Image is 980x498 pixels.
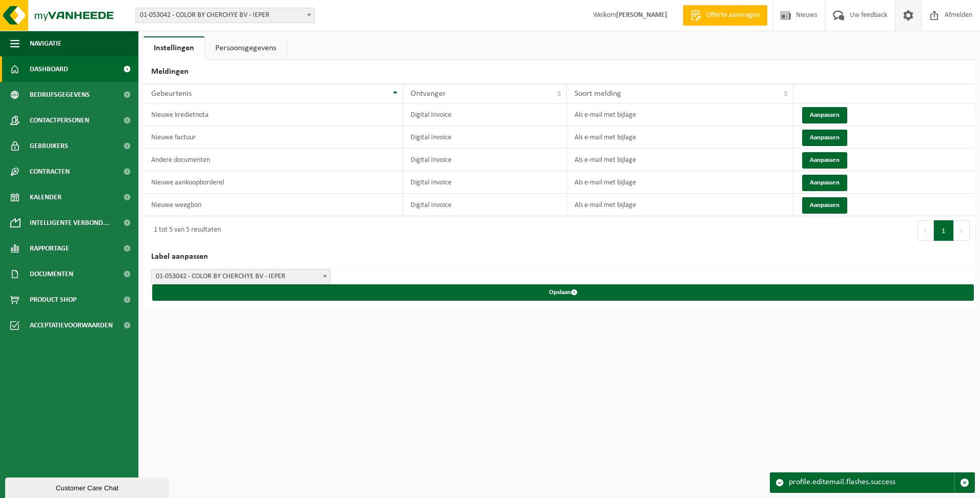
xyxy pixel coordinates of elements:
span: Gebeurtenis [151,90,192,98]
button: Aanpassen [802,175,847,191]
div: profile.editemail.flashes.success [789,473,954,492]
span: Dashboard [30,56,68,82]
td: Als e-mail met bijlage [567,171,793,194]
button: Aanpassen [802,152,847,169]
td: Nieuwe kredietnota [144,103,403,126]
span: 01-053042 - COLOR BY CHERCHYE BV - IEPER [135,8,315,23]
iframe: chat widget [5,475,171,498]
button: Next [954,220,970,241]
span: Documenten [30,261,73,287]
button: Aanpassen [802,107,847,123]
span: Rapportage [30,236,69,261]
td: Andere documenten [144,149,403,171]
span: Contracten [30,159,70,184]
button: Aanpassen [802,197,847,214]
span: Acceptatievoorwaarden [30,313,113,338]
button: Opslaan [152,284,974,301]
strong: [PERSON_NAME] [616,11,667,19]
td: Digital Invoice [403,103,567,126]
span: 01-053042 - COLOR BY CHERCHYE BV - IEPER [152,269,330,284]
h2: Label aanpassen [144,245,975,269]
td: Als e-mail met bijlage [567,126,793,149]
span: Bedrijfsgegevens [30,82,90,108]
td: Digital Invoice [403,171,567,194]
td: Als e-mail met bijlage [567,103,793,126]
div: 1 tot 5 van 5 resultaten [149,221,221,240]
td: Digital Invoice [403,149,567,171]
button: Aanpassen [802,130,847,146]
button: 1 [934,220,954,241]
span: Soort melding [575,90,621,98]
span: Product Shop [30,287,76,313]
td: Digital Invoice [403,126,567,149]
span: Ontvanger [411,90,446,98]
span: Offerte aanvragen [704,10,762,20]
td: Digital Invoice [403,194,567,216]
h2: Meldingen [144,60,975,84]
td: Nieuwe factuur [144,126,403,149]
span: Gebruikers [30,133,68,159]
span: 01-053042 - COLOR BY CHERCHYE BV - IEPER [136,8,314,23]
span: Contactpersonen [30,108,89,133]
a: Offerte aanvragen [683,5,767,26]
a: Persoonsgegevens [205,36,287,60]
td: Als e-mail met bijlage [567,194,793,216]
span: Navigatie [30,31,62,56]
span: Kalender [30,184,62,210]
td: Als e-mail met bijlage [567,149,793,171]
a: Instellingen [144,36,205,60]
td: Nieuwe weegbon [144,194,403,216]
button: Previous [917,220,934,241]
td: Nieuwe aankoopborderel [144,171,403,194]
span: Intelligente verbond... [30,210,109,236]
span: 01-053042 - COLOR BY CHERCHYE BV - IEPER [151,269,331,284]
